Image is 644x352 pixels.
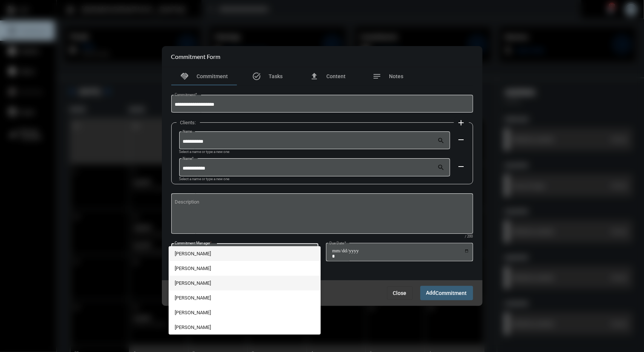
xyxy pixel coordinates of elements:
[175,246,315,261] span: [PERSON_NAME]
[175,261,315,276] span: [PERSON_NAME]
[175,320,315,335] span: [PERSON_NAME]
[175,305,315,320] span: [PERSON_NAME]
[175,276,315,290] span: [PERSON_NAME]
[175,290,315,305] span: [PERSON_NAME]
